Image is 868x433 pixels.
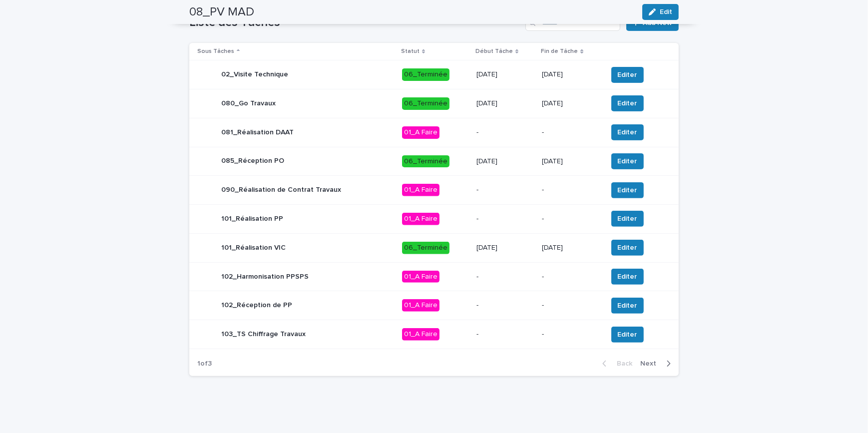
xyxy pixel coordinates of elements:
div: 06_Terminée [402,242,449,254]
p: - [476,128,534,137]
p: 02_Visite Technique [221,70,288,79]
button: Editer [611,95,644,111]
tr: 101_Réalisation PP01_A Faire--Editer [189,205,679,234]
p: - [542,301,599,310]
p: - [542,215,599,223]
tr: 103_TS Chiffrage Travaux01_A Faire--Editer [189,320,679,349]
p: [DATE] [476,244,534,252]
p: - [542,186,599,194]
p: [DATE] [542,244,599,252]
button: Editer [611,124,644,140]
tr: 101_Réalisation VIC06_Terminée[DATE][DATE]Editer [189,233,679,262]
p: - [476,273,534,281]
span: Editer [618,185,637,195]
button: Next [636,359,679,368]
div: 06_Terminée [402,97,449,110]
p: Statut [401,46,420,57]
button: Editer [611,153,644,169]
p: 1 of 3 [189,352,220,376]
div: 01_A Faire [402,328,439,341]
p: Sous Tâches [197,46,234,57]
p: - [542,330,599,339]
span: Editer [618,330,637,340]
p: - [476,301,534,310]
button: Edit [642,4,679,20]
button: Editer [611,327,644,343]
p: 090_Réalisation de Contrat Travaux [221,186,341,194]
div: 06_Terminée [402,155,449,168]
button: Editer [611,269,644,285]
p: Fin de Tâche [541,46,578,57]
span: Editer [618,156,637,166]
p: [DATE] [542,70,599,79]
p: [DATE] [542,157,599,166]
p: 085_Réception PO [221,157,284,165]
span: Next [640,360,662,367]
p: - [542,273,599,281]
button: Editer [611,211,644,227]
button: Editer [611,182,644,198]
tr: 090_Réalisation de Contrat Travaux01_A Faire--Editer [189,176,679,205]
div: 01_A Faire [402,299,439,312]
p: - [476,215,534,223]
p: - [542,128,599,137]
p: [DATE] [476,157,534,166]
div: 01_A Faire [402,213,439,225]
h2: 08_PV MAD [189,5,254,19]
span: Editer [618,301,637,311]
span: Edit [660,8,672,15]
span: Editer [618,98,637,108]
tr: 02_Visite Technique06_Terminée[DATE][DATE]Editer [189,60,679,89]
button: Editer [611,67,644,83]
p: 101_Réalisation VIC [221,244,286,252]
p: 102_Harmonisation PPSPS [221,273,309,281]
tr: 102_Harmonisation PPSPS01_A Faire--Editer [189,262,679,291]
tr: 102_Réception de PP01_A Faire--Editer [189,291,679,320]
tr: 085_Réception PO06_Terminée[DATE][DATE]Editer [189,147,679,176]
span: Editer [618,127,637,137]
div: 01_A Faire [402,271,439,283]
div: 01_A Faire [402,184,439,196]
p: Début Tâche [475,46,513,57]
span: Editer [618,70,637,80]
span: Editer [618,243,637,253]
p: 081_Réalisation DAAT [221,128,294,137]
span: Editer [618,272,637,282]
div: 01_A Faire [402,126,439,139]
p: 101_Réalisation PP [221,215,283,223]
button: Back [594,359,636,368]
p: 080_Go Travaux [221,99,276,108]
button: Editer [611,298,644,314]
tr: 080_Go Travaux06_Terminée[DATE][DATE]Editer [189,89,679,118]
div: 06_Terminée [402,68,449,81]
tr: 081_Réalisation DAAT01_A Faire--Editer [189,118,679,147]
p: - [476,186,534,194]
button: Editer [611,240,644,256]
span: Editer [618,214,637,224]
p: - [476,330,534,339]
p: [DATE] [542,99,599,108]
p: 103_TS Chiffrage Travaux [221,330,306,339]
p: [DATE] [476,99,534,108]
p: 102_Réception de PP [221,301,292,310]
span: Back [611,360,632,367]
p: [DATE] [476,70,534,79]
